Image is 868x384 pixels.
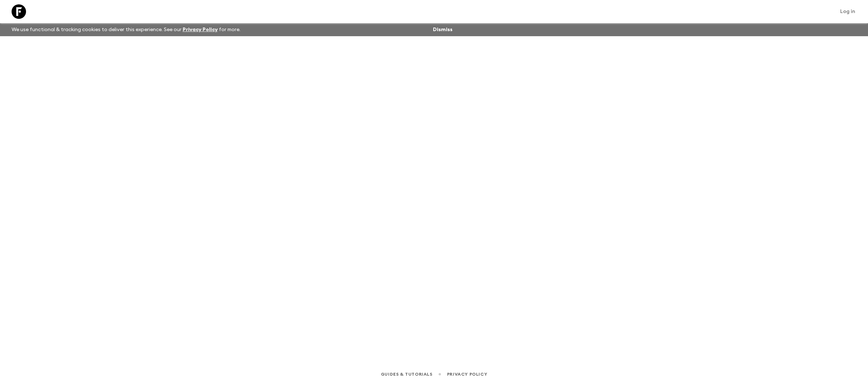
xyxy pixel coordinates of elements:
[447,370,487,378] a: Privacy Policy
[836,7,859,17] a: Log in
[9,23,243,36] p: We use functional & tracking cookies to deliver this experience. See our for more.
[431,25,454,35] button: Dismiss
[183,27,218,32] a: Privacy Policy
[381,370,433,378] a: Guides & Tutorials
